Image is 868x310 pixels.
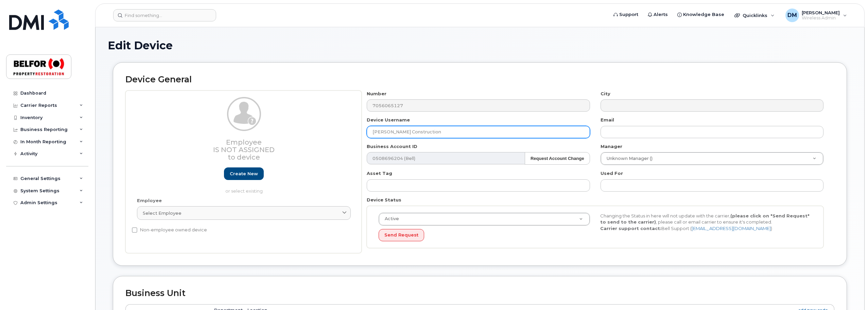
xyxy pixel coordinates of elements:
input: Non-employee owned device [132,227,137,233]
span: Active [381,216,399,222]
div: Changing the Status in here will not update with the carrier, , please call or email carrier to e... [595,213,817,232]
span: Select employee [143,210,181,216]
button: Request Account Change [525,152,590,165]
button: Send Request [379,229,424,242]
label: Non-employee owned device [132,226,207,234]
label: Asset Tag [367,170,392,177]
h2: Business Unit [125,289,834,298]
h1: Edit Device [108,39,852,51]
label: Number [367,91,386,97]
a: [EMAIL_ADDRESS][DOMAIN_NAME] [692,226,771,231]
h3: Employee [137,138,351,161]
label: Used For [601,170,623,177]
strong: Request Account Change [531,156,584,161]
a: Active [379,213,590,225]
h2: Device General [125,75,834,84]
label: Business Account ID [367,143,417,150]
label: Device Username [367,117,410,123]
span: Is not assigned [213,146,275,154]
strong: Carrier support contact: [600,226,661,231]
label: Email [601,117,614,123]
label: Device Status [367,197,401,203]
label: City [601,91,610,97]
p: or select existing [137,188,351,194]
label: Manager [601,143,622,150]
span: Unknown Manager () [603,156,653,162]
a: Select employee [137,206,351,220]
span: to device [228,153,260,161]
a: Create new [224,167,264,180]
label: Employee [137,197,162,204]
a: Unknown Manager () [601,152,823,165]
